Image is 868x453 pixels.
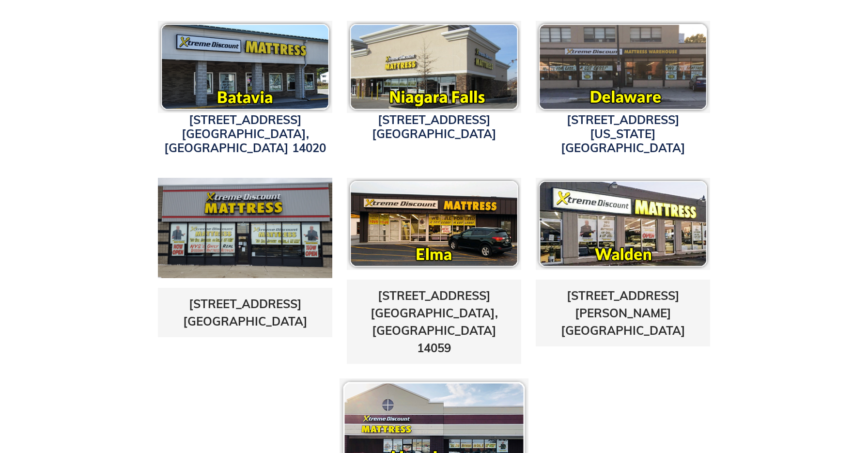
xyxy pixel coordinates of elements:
a: [STREET_ADDRESS][GEOGRAPHIC_DATA] [372,112,496,141]
a: [STREET_ADDRESS][GEOGRAPHIC_DATA] [183,297,308,328]
img: pf-118c8166--delawareicon.png [536,21,710,113]
img: pf-8166afa1--elmaicon.png [347,178,521,270]
img: transit-store-photo2-1642015179745.jpg [158,178,332,278]
a: [STREET_ADDRESS][PERSON_NAME][GEOGRAPHIC_DATA] [561,288,685,338]
img: pf-c8c7db02--bataviaicon.png [158,21,332,113]
img: Xtreme Discount Mattress Niagara Falls [347,21,521,113]
a: [STREET_ADDRESS][US_STATE][GEOGRAPHIC_DATA] [561,112,685,155]
a: [STREET_ADDRESS][GEOGRAPHIC_DATA], [GEOGRAPHIC_DATA] 14059 [371,288,498,355]
img: pf-16118c81--waldenicon.png [536,178,710,270]
a: [STREET_ADDRESS][GEOGRAPHIC_DATA], [GEOGRAPHIC_DATA] 14020 [164,112,326,155]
